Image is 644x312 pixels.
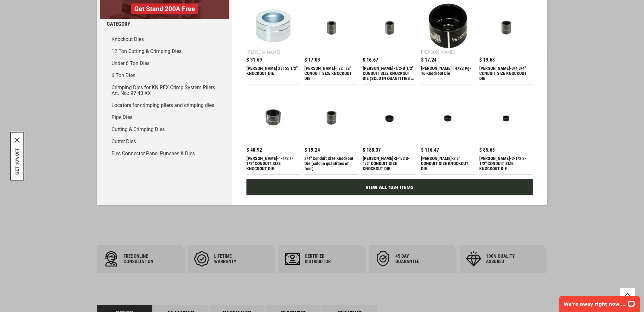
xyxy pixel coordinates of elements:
img: GREENLEE 14722 Pg-16 Knockout Die [424,2,471,50]
span: $ 116.47 [421,148,439,153]
a: Cutter Dies [107,136,222,148]
img: GREENLEE 28155 1/2 [250,2,297,50]
a: Locators for crimping pliers and crimping dies [107,99,222,111]
div: [PERSON_NAME] [246,50,280,54]
a: 3/4 $ 19.24 3/4" Conduit Size Knockout Die (sold in quantities of four) [304,89,358,174]
div: GREENLEE KD-3 3 [421,156,475,171]
a: GREENLEE KD-3 3 $ 116.47 [PERSON_NAME]-3 3" CONDUIT SIZE KNOCKOUT DIE [421,89,475,174]
span: $ 40.92 [246,148,262,153]
img: GREENLEE KD-1/2 1/2 [308,2,355,50]
iframe: LiveChat chat widget [555,292,644,312]
button: Close [15,137,20,143]
a: Knockout Dies [107,33,222,45]
img: GREENLEE KD-3/4 3/4 [482,2,530,50]
a: 12 Ton Cutting & Crimping Dies [107,45,222,57]
a: 6 Ton Dies [107,70,222,82]
div: [PERSON_NAME] [421,50,455,54]
div: GREENLEE KD-1-1/2 1-1/2 [246,156,300,171]
span: Category [107,21,130,27]
span: $ 188.37 [363,148,381,153]
a: Pipe Dies [107,111,222,123]
a: Under 6 Ton Dies [107,57,222,70]
span: $ 16.67 [363,57,378,63]
div: GREENLEE KD-1/2 1/2 [304,66,358,81]
button: GET 10% OFF [15,148,20,175]
span: $ 19.68 [479,57,495,63]
span: $ 17.24 [421,57,437,63]
a: Crimping Dies for KNIPEX Crimp System Pliers Art. No.: 97 43 XX [107,82,222,99]
a: Cutting & Crimping Dies [107,123,222,136]
span: $ 31.69 [246,57,262,63]
img: GREENLEE KD-3-1/2 3-1/2 [366,92,413,140]
div: GREENLEE KD-1/2-B 1/2 [363,66,416,81]
div: GREENLEE KD-2-1/2 2-1/2 [479,156,533,171]
span: $ 19.24 [304,148,320,153]
a: GREENLEE KD-2-1/2 2-1/2 $ 85.65 [PERSON_NAME]-2-1/2 2-1/2" CONDUIT SIZE KNOCKOUT DIE [479,89,533,174]
a: GREENLEE KD-3-1/2 3-1/2 $ 188.37 [PERSON_NAME]-3-1/2 3-1/2" CONDUIT SIZE KNOCKOUT DIE [363,89,416,174]
img: GREENLEE KD-3 3 [424,92,471,140]
a: GREENLEE KD-1-1/2 1-1/2 $ 40.92 [PERSON_NAME]-1-1/2 1-1/2" CONDUIT SIZE KNOCKOUT DIE [246,89,300,174]
a: Elec Connector Panel Punches & Dies [107,148,222,160]
img: GREENLEE KD-1-1/2 1-1/2 [250,92,297,140]
svg: close icon [15,137,20,143]
img: 3/4 [308,92,355,140]
span: $ 85.65 [479,148,495,153]
div: 3/4 [304,156,358,171]
div: GREENLEE KD-3-1/2 3-1/2 [363,156,416,171]
div: GREENLEE 14722 Pg-16 Knockout Die [421,66,475,81]
img: GREENLEE KD-1/2-B 1/2 [366,2,413,50]
div: GREENLEE 28155 1/2 [246,66,300,81]
img: GREENLEE KD-2-1/2 2-1/2 [482,92,530,140]
div: GREENLEE KD-3/4 3/4 [479,66,533,81]
a: View All 1334 Items [246,179,533,195]
span: $ 17.03 [304,57,320,63]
